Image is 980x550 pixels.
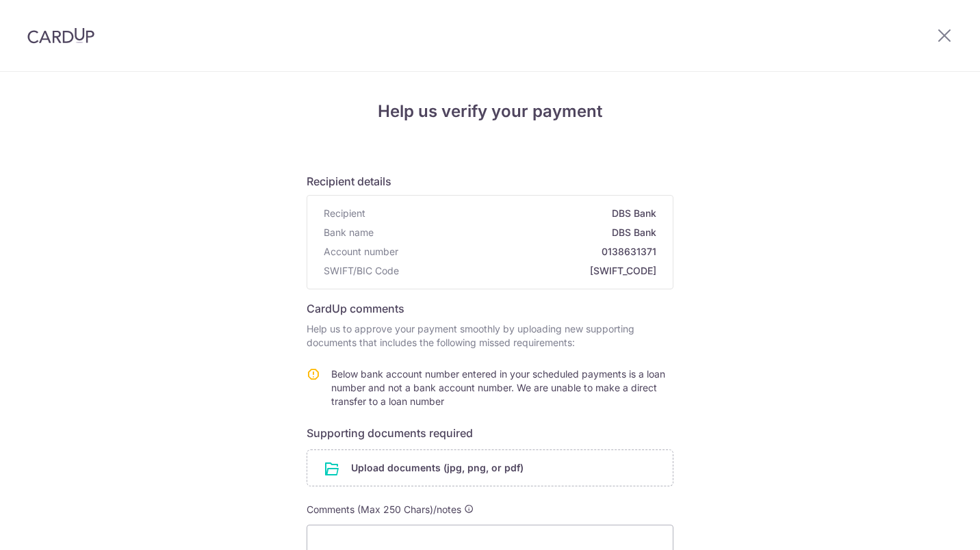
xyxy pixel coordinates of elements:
[404,245,656,259] span: 0138631371
[307,322,673,350] p: Help us to approve your payment smoothly by uploading new supporting documents that includes the ...
[27,27,94,44] img: CardUp
[307,99,673,124] h4: Help us verify your payment
[307,300,673,317] h6: CardUp comments
[324,245,398,259] span: Account number
[307,503,461,515] span: Comments (Max 250 Chars)/notes
[307,425,673,441] h6: Supporting documents required
[307,449,673,486] div: Upload documents (jpg, png, or pdf)
[324,264,399,278] span: SWIFT/BIC Code
[324,226,374,239] span: Bank name
[404,264,656,278] span: [SWIFT_CODE]
[307,173,673,189] h6: Recipient details
[371,207,656,220] span: DBS Bank
[324,207,365,220] span: Recipient
[331,368,665,407] span: Below bank account number entered in your scheduled payments is a loan number and not a bank acco...
[379,226,656,239] span: DBS Bank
